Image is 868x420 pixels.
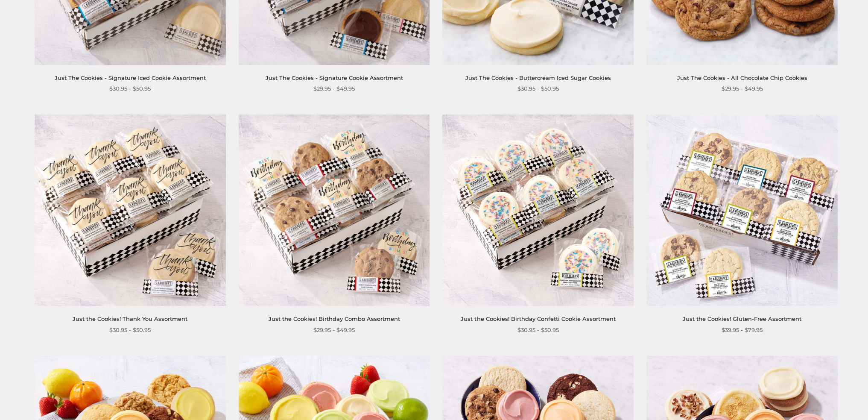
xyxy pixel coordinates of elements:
[55,74,206,81] a: Just The Cookies - Signature Iced Cookie Assortment
[269,315,400,322] a: Just the Cookies! Birthday Combo Assortment
[266,74,403,81] a: Just The Cookies - Signature Cookie Assortment
[313,84,355,93] span: $29.95 - $49.95
[239,115,430,306] img: Just the Cookies! Birthday Combo Assortment
[683,315,801,322] a: Just the Cookies! Gluten-Free Assortment
[313,326,355,335] span: $29.95 - $49.95
[465,74,611,81] a: Just The Cookies - Buttercream Iced Sugar Cookies
[646,115,838,306] img: Just the Cookies! Gluten-Free Assortment
[109,326,151,335] span: $30.95 - $50.95
[461,315,615,322] a: Just the Cookies! Birthday Confetti Cookie Assortment
[442,115,634,306] img: Just the Cookies! Birthday Confetti Cookie Assortment
[7,388,88,413] iframe: Sign Up via Text for Offers
[722,326,763,335] span: $39.95 - $79.95
[517,326,559,335] span: $30.95 - $50.95
[517,84,559,93] span: $30.95 - $50.95
[35,115,226,306] img: Just the Cookies! Thank You Assortment
[73,315,187,322] a: Just the Cookies! Thank You Assortment
[109,84,151,93] span: $30.95 - $50.95
[722,84,763,93] span: $29.95 - $49.95
[677,74,807,81] a: Just The Cookies - All Chocolate Chip Cookies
